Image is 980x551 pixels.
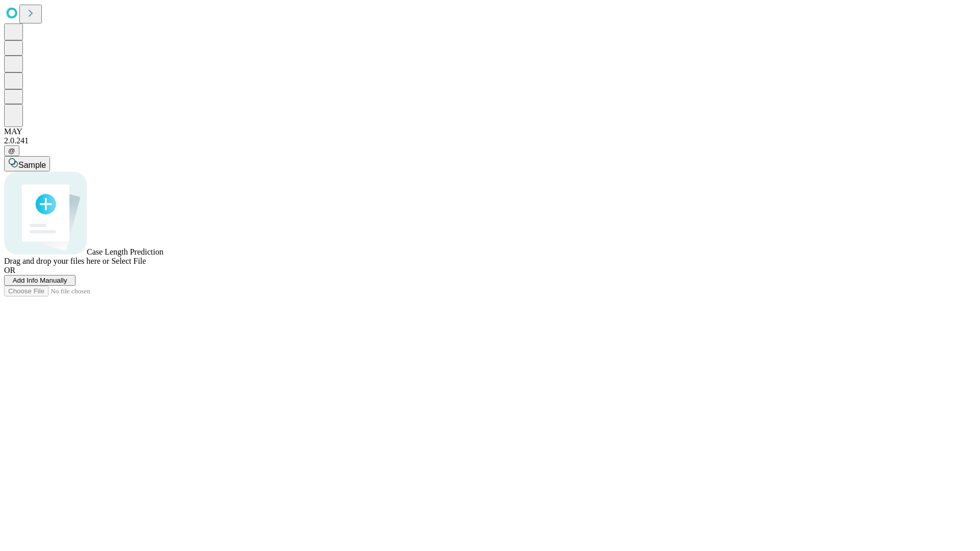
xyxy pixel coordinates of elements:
span: Sample [18,161,46,169]
span: Drag and drop your files here or [4,257,109,265]
button: Sample [4,156,50,171]
div: 2.0.241 [4,136,976,145]
span: @ [8,147,15,155]
div: MAY [4,127,976,136]
span: OR [4,266,15,274]
span: Add Info Manually [13,277,67,284]
span: Case Length Prediction [87,247,163,256]
span: Select File [111,257,146,265]
button: Add Info Manually [4,275,76,286]
button: @ [4,145,19,156]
